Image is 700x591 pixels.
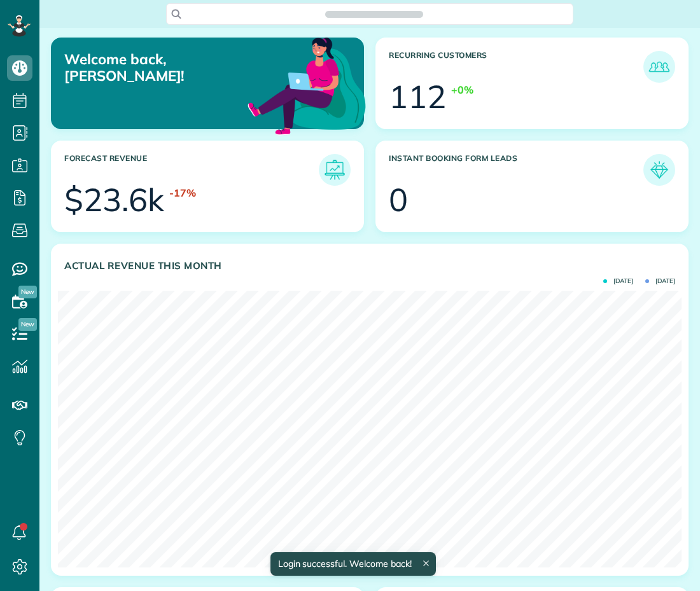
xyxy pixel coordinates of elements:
[270,552,435,576] div: Login successful. Welcome back!
[338,8,410,20] span: Search ZenMaid…
[451,83,473,97] div: +0%
[64,184,164,216] div: $23.6k
[64,51,265,85] p: Welcome back, [PERSON_NAME]!
[647,54,672,80] img: icon_recurring_customers-cf858462ba22bcd05b5a5880d41d6543d210077de5bb9ebc9590e49fd87d84ed.png
[647,157,672,183] img: icon_form_leads-04211a6a04a5b2264e4ee56bc0799ec3eb69b7e499cbb523a139df1d13a81ae0.png
[64,154,319,186] h3: Forecast Revenue
[245,23,368,146] img: dashboard_welcome-42a62b7d889689a78055ac9021e634bf52bae3f8056760290aed330b23ab8690.png
[322,157,347,183] img: icon_forecast_revenue-8c13a41c7ed35a8dcfafea3cbb826a0462acb37728057bba2d056411b612bbbe.png
[18,318,37,331] span: New
[603,278,633,284] span: [DATE]
[389,81,446,113] div: 112
[169,186,196,200] div: -17%
[389,154,643,186] h3: Instant Booking Form Leads
[389,51,643,83] h3: Recurring Customers
[64,260,675,272] h3: Actual Revenue this month
[645,278,675,284] span: [DATE]
[18,286,37,298] span: New
[389,184,408,216] div: 0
